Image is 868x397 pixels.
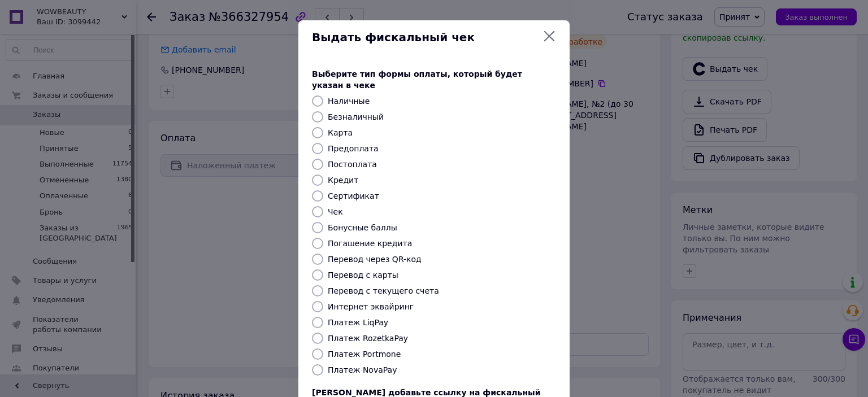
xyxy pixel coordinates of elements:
[328,144,379,153] label: Предоплата
[328,176,358,185] label: Кредит
[328,365,397,374] label: Платеж NovaPay
[328,128,353,137] label: Карта
[328,239,412,248] label: Погашение кредита
[328,112,384,121] label: Безналичный
[328,286,439,295] label: Перевод с текущего счета
[328,318,388,327] label: Платеж LiqPay
[328,302,414,311] label: Интернет эквайринг
[328,191,379,200] label: Сертификат
[328,223,397,232] label: Бонусные баллы
[328,160,377,169] label: Постоплата
[328,255,422,264] label: Перевод через QR-код
[328,271,398,280] label: Перевод с карты
[328,350,401,359] label: Платеж Portmone
[328,97,370,106] label: Наличные
[328,334,408,343] label: Платеж RozetkaPay
[328,207,343,216] label: Чек
[312,29,538,46] span: Выдать фискальный чек
[312,69,522,90] span: Выберите тип формы оплаты, который будет указан в чеке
